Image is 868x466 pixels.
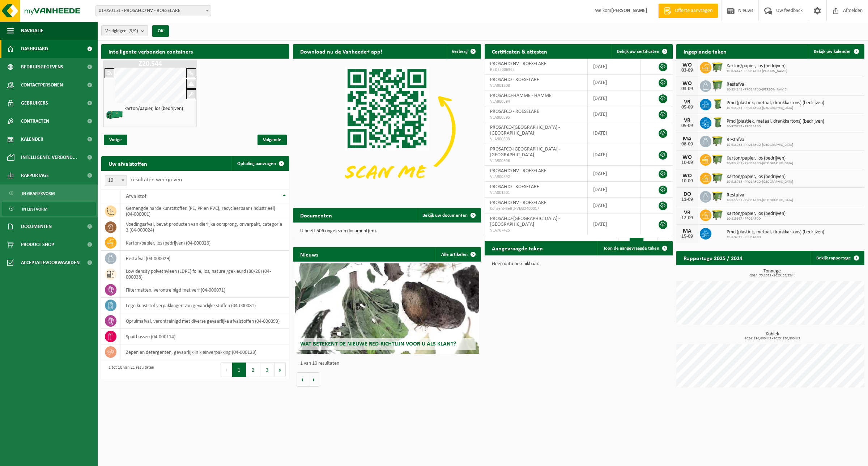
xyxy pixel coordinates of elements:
[680,216,694,221] div: 12-09
[680,269,864,278] h3: Tonnage
[126,194,146,199] span: Afvalstof
[21,254,80,272] span: Acceptatievoorwaarden
[680,332,864,340] h3: Kubiek
[490,125,560,136] span: PROSAFCO-[GEOGRAPHIC_DATA] - [GEOGRAPHIC_DATA]
[680,228,694,234] div: MA
[588,166,641,182] td: [DATE]
[120,344,289,360] td: zepen en detergenten, gevaarlijk in kleinverpakking (04-000123)
[128,29,138,33] count: (9/9)
[21,112,49,130] span: Contracten
[727,88,787,92] span: 10-824142 - PROSAFCO-[PERSON_NAME]
[21,58,63,76] span: Bedrijfsgegevens
[680,86,694,92] div: 03-09
[711,208,724,221] img: WB-1100-HPE-GN-51
[237,161,276,166] span: Ophaling aanvragen
[21,148,77,166] span: Intelligente verbond...
[297,372,308,387] button: Vorige
[727,106,824,110] span: 10-913763 - PROSAFCO-[GEOGRAPHIC_DATA]
[21,217,52,236] span: Documenten
[131,177,182,183] label: resultaten weergeven
[680,179,694,184] div: 10-09
[490,136,582,142] span: VLA900593
[120,329,289,344] td: spuitbussen (04-000114)
[611,44,672,59] a: Bekijk uw certificaten
[101,25,148,36] button: Vestigingen(9/9)
[490,83,582,89] span: VLA901208
[680,154,694,160] div: WO
[490,216,560,227] span: PROSAFCO-[GEOGRAPHIC_DATA] - [GEOGRAPHIC_DATA]
[588,144,641,166] td: [DATE]
[680,81,694,86] div: WO
[727,124,824,129] span: 10-970723 - PROSAFCO
[485,241,550,255] h2: Aangevraagde taken
[588,75,641,90] td: [DATE]
[105,26,138,37] span: Vestigingen
[680,160,694,165] div: 10-09
[680,62,694,68] div: WO
[680,337,864,340] span: 2024: 196,600 m3 - 2025: 130,800 m3
[452,49,468,54] span: Verberg
[680,210,694,216] div: VR
[300,361,477,366] p: 1 van 10 resultaten
[711,79,724,92] img: WB-0770-HPE-GN-50
[120,235,289,251] td: karton/papier, los (bedrijven) (04-000026)
[120,251,289,266] td: restafval (04-000029)
[105,175,127,186] span: 10
[490,206,582,212] span: Consent-SelfD-VEG2400017
[588,122,641,144] td: [DATE]
[617,49,659,54] span: Bekijk uw certificaten
[727,180,793,184] span: 10-913763 - PROSAFCO-[GEOGRAPHIC_DATA]
[124,106,183,111] h4: karton/papier, los (bedrijven)
[2,202,96,216] a: In lijstvorm
[490,61,546,67] span: PROSAFCO NV - ROESELARE
[680,105,694,110] div: 05-09
[417,208,480,223] a: Bekijk uw documenten
[680,68,694,73] div: 03-09
[711,116,724,128] img: WB-0240-HPE-GN-51
[727,100,824,106] span: Pmd (plastiek, metaal, drankkartons) (bedrijven)
[588,106,641,122] td: [DATE]
[21,40,48,58] span: Dashboard
[588,90,641,106] td: [DATE]
[680,197,694,202] div: 11-09
[152,25,169,37] button: OK
[680,118,694,123] div: VR
[22,187,55,200] span: In grafiekvorm
[101,156,154,170] h2: Uw afvalstoffen
[711,153,724,165] img: WB-1100-HPE-GN-51
[120,313,289,329] td: opruimafval, verontreinigd met diverse gevaarlijke afvalstoffen (04-000093)
[727,229,824,235] span: Pmd (plastiek, metaal, drankkartons) (bedrijven)
[293,208,339,222] h2: Documenten
[258,135,287,145] span: Volgende
[814,49,851,54] span: Bekijk uw kalender
[308,372,319,387] button: Volgende
[727,211,786,217] span: Karton/papier, los (bedrijven)
[603,246,659,251] span: Toon de aangevraagde taken
[221,363,232,377] button: Previous
[492,262,665,267] p: Geen data beschikbaar.
[680,191,694,197] div: DO
[2,186,96,200] a: In grafiekvorm
[120,282,289,298] td: filtermatten, verontreinigd met verf (04-000071)
[727,119,824,124] span: Pmd (plastiek, metaal, drankkartons) (bedrijven)
[95,5,211,16] span: 01-050151 - PROSAFCO NV - ROESELARE
[490,158,582,164] span: VLA900596
[711,171,724,184] img: WB-1100-HPE-GN-50
[727,192,793,198] span: Restafval
[727,137,793,143] span: Restafval
[727,69,787,73] span: 10-824142 - PROSAFCO-[PERSON_NAME]
[727,198,793,203] span: 10-822733 - PROSAFCO-[GEOGRAPHIC_DATA]
[490,67,582,73] span: RED25006965
[727,217,786,221] span: 10-815667 - PROSAFCO
[488,237,537,253] div: 1 tot 10 van 15 resultaten
[21,166,49,185] span: Rapportage
[490,174,582,180] span: VLA900592
[21,76,63,94] span: Contactpersonen
[260,363,275,377] button: 3
[597,241,672,255] a: Toon de aangevraagde taken
[106,106,124,124] img: HK-XZ-20-GN-00
[727,143,793,147] span: 10-913763 - PROSAFCO-[GEOGRAPHIC_DATA]
[96,6,211,16] span: 01-050151 - PROSAFCO NV - ROESELARE
[711,61,724,73] img: WB-1100-HPE-GN-50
